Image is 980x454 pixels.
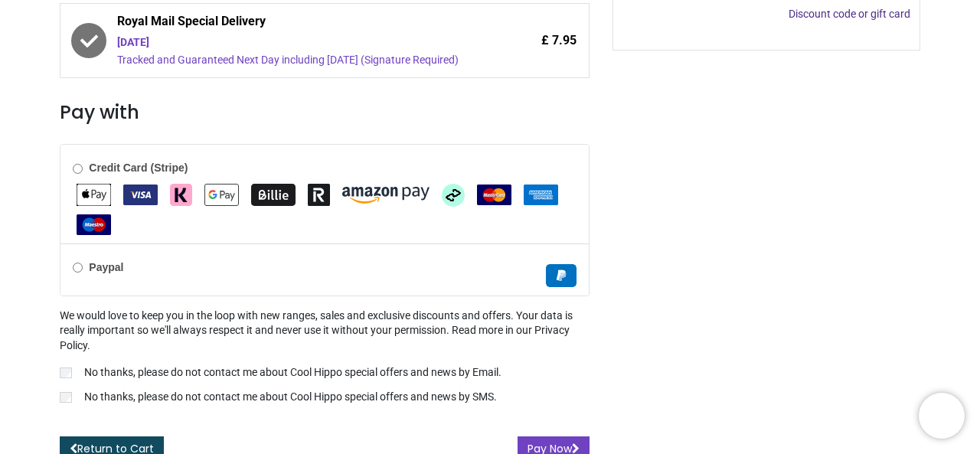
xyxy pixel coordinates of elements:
[89,162,188,174] b: Credit Card (Stripe)
[117,13,484,34] span: Royal Mail Special Delivery
[919,393,965,439] iframe: Brevo live chat
[524,185,558,205] img: American Express
[89,261,123,273] b: Paypal
[204,188,239,200] span: Google Pay
[60,367,72,378] input: No thanks, please do not contact me about Cool Hippo special offers and news by Email.
[308,188,330,200] span: Revolut Pay
[84,390,497,405] p: No thanks, please do not contact me about Cool Hippo special offers and news by SMS.
[117,35,484,51] div: [DATE]
[546,264,577,287] img: Paypal
[123,188,158,200] span: VISA
[251,184,296,206] img: Billie
[442,188,465,200] span: Afterpay Clearpay
[342,187,430,204] img: Amazon Pay
[170,184,192,206] img: Klarna
[477,185,511,205] img: MasterCard
[342,188,430,200] span: Amazon Pay
[84,365,501,381] p: No thanks, please do not contact me about Cool Hippo special offers and news by Email.
[308,184,330,206] img: Revolut Pay
[60,100,589,126] h3: Pay with
[541,32,577,49] span: £ 7.95
[442,184,465,207] img: Afterpay Clearpay
[251,188,296,200] span: Billie
[117,53,484,68] div: Tracked and Guaranteed Next Day including [DATE] (Signature Required)
[546,268,577,280] span: Paypal
[524,188,558,200] span: American Express
[77,184,111,206] img: Apple Pay
[73,164,83,174] input: Credit Card (Stripe)
[60,392,72,403] input: No thanks, please do not contact me about Cool Hippo special offers and news by SMS.
[789,8,910,20] a: Discount code or gift card
[77,214,111,235] img: Maestro
[77,217,111,230] span: Maestro
[77,188,111,200] span: Apple Pay
[60,309,589,408] div: We would love to keep you in the loop with new ranges, sales and exclusive discounts and offers. ...
[170,188,192,200] span: Klarna
[204,184,239,206] img: Google Pay
[73,263,83,273] input: Paypal
[477,188,511,200] span: MasterCard
[123,185,158,205] img: VISA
